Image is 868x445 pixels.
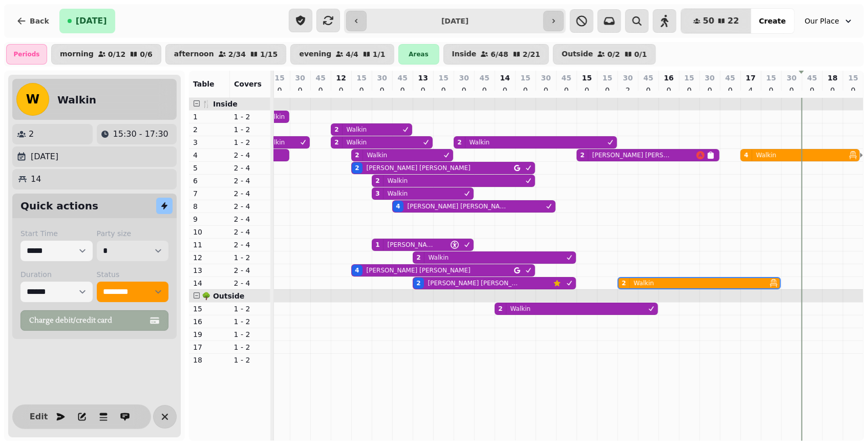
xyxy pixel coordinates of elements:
p: [DATE] [31,151,58,163]
p: [PERSON_NAME] [388,241,438,249]
div: 4 [744,151,748,159]
p: 10 [193,227,226,237]
p: 1 - 2 [234,329,267,340]
button: Charge debit/credit card [20,310,168,331]
p: 2 - 4 [234,188,267,199]
div: 2 [334,138,338,146]
button: morning0/120/6 [51,44,161,65]
span: 22 [728,17,739,25]
p: 45 [643,73,653,83]
div: 2 [355,164,359,172]
p: 30 [295,73,305,83]
p: 18 [828,73,837,83]
p: Walkin [347,125,367,134]
p: 0 [603,85,611,95]
p: 15 [520,73,530,83]
p: 14 [500,73,510,83]
p: 0 / 2 [607,51,620,58]
p: 0 [706,85,714,95]
span: W [26,93,39,105]
p: Outside [562,50,593,58]
span: [DATE] [76,17,107,25]
label: Status [97,269,169,280]
div: 3 [375,189,379,198]
p: [PERSON_NAME] [PERSON_NAME] [428,279,522,287]
p: 6 [193,176,226,186]
p: 0 [337,85,345,95]
p: 16 [664,73,673,83]
p: 2 - 4 [234,265,267,276]
p: Walkin [367,151,388,159]
p: 16 [193,316,226,327]
p: 0 [276,85,284,95]
label: Duration [20,269,93,280]
p: 15 [582,73,591,83]
p: 1 - 2 [234,137,267,147]
div: Areas [398,44,439,65]
p: 2 - 4 [234,278,267,288]
p: 0 [767,85,775,95]
p: 0 [829,85,837,95]
p: Walkin [634,279,654,287]
p: 1 - 2 [234,304,267,314]
span: 🌳 Outside [202,292,244,300]
p: 6 / 48 [491,51,508,58]
p: Walkin [388,189,408,198]
p: 0 [521,85,530,95]
p: 4 [747,85,755,95]
p: 0 / 12 [108,51,125,58]
p: 2 - 4 [234,176,267,186]
p: Walkin [511,305,531,313]
p: 0 [378,85,386,95]
p: 1 - 2 [234,355,267,365]
span: Edit [33,412,45,420]
p: 1 - 2 [234,124,267,135]
p: 14 [193,278,226,288]
p: 30 [541,73,551,83]
p: 15:30 - 17:30 [113,128,168,140]
span: Our Place [805,16,839,26]
button: [DATE] [59,9,115,33]
p: 45 [479,73,489,83]
p: 15 [684,73,694,83]
p: 0 [296,85,304,95]
div: 2 [622,279,626,287]
p: 12 [336,73,346,83]
button: Back [8,9,57,33]
p: 45 [315,73,325,83]
p: 17 [746,73,755,83]
p: [PERSON_NAME] [PERSON_NAME] [592,151,672,159]
p: [PERSON_NAME] [PERSON_NAME] [408,202,507,210]
p: 2 / 21 [523,51,540,58]
p: 0 [316,85,325,95]
div: 2 [375,177,379,185]
span: Back [30,17,49,25]
p: 0 [480,85,489,95]
p: 2 - 4 [234,240,267,250]
p: 0 [583,85,591,95]
div: 4 [355,266,359,274]
div: 2 [457,138,461,146]
p: 0 [460,85,468,95]
p: afternoon [174,50,214,58]
h2: Quick actions [20,199,98,213]
p: 45 [397,73,407,83]
div: 4 [396,202,400,210]
p: 0 [849,85,857,95]
button: Our Place [799,12,860,30]
p: 15 [356,73,366,83]
p: 30 [459,73,469,83]
p: 2 [193,124,226,135]
button: Inside6/482/21 [443,44,549,65]
p: 45 [561,73,571,83]
p: 1 [193,112,226,122]
p: Inside [452,50,477,58]
p: 2 [624,85,632,95]
span: Covers [234,80,262,88]
p: evening [299,50,331,58]
p: 2 [29,128,34,140]
button: 5022 [681,9,752,33]
span: Create [759,17,786,25]
span: 50 [703,17,714,25]
div: 2 [416,279,420,287]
